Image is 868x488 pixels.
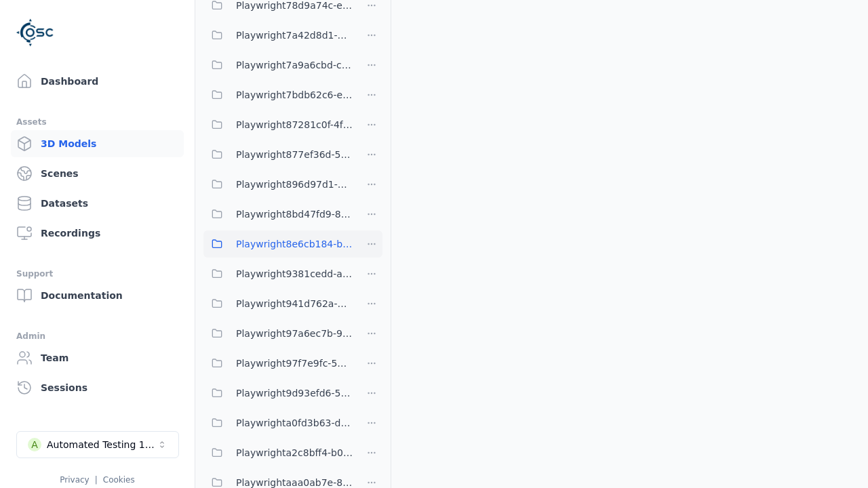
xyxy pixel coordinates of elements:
[203,409,353,436] button: Playwrighta0fd3b63-d7a9-43d0-ba41-767acb1f4904
[203,111,353,138] button: Playwright87281c0f-4f4a-4173-bef9-420ef006671d
[11,68,184,95] a: Dashboard
[28,438,41,451] div: A
[203,141,353,168] button: Playwright877ef36d-544b-4aa3-b5b5-859afc0cca29
[236,445,353,461] span: Playwrighta2c8bff4-b0e8-4fa5-90bf-e604fce5bc4d
[236,117,353,133] span: Playwright87281c0f-4f4a-4173-bef9-420ef006671d
[60,475,89,485] a: Privacy
[236,296,353,312] span: Playwright941d762a-617f-4a4f-8d3f-c2de43ed5e94
[236,385,353,401] span: Playwright9d93efd6-5b9f-4794-becb-2a3a708608b3
[236,415,353,431] span: Playwrighta0fd3b63-d7a9-43d0-ba41-767acb1f4904
[236,266,353,282] span: Playwright9381cedd-ae9d-42be-86c6-0f4f6557f782
[236,87,353,103] span: Playwright7bdb62c6-e58a-4eff-9e0f-79f73f97d77a
[103,475,135,485] a: Cookies
[203,350,353,377] button: Playwright97f7e9fc-5b56-4625-9d38-333eea2a748b
[203,22,353,49] button: Playwright7a42d8d1-0c73-4226-b2e9-f68de6df38eb
[11,344,184,371] a: Team
[236,355,353,371] span: Playwright97f7e9fc-5b56-4625-9d38-333eea2a748b
[203,439,353,466] button: Playwrighta2c8bff4-b0e8-4fa5-90bf-e604fce5bc4d
[95,475,98,485] span: |
[16,14,54,52] img: Logo
[236,206,353,222] span: Playwright8bd47fd9-8c4f-42de-a032-9659f4cab588
[203,320,353,347] button: Playwright97a6ec7b-9dec-45d7-98ef-5e87a5181b08
[11,190,184,217] a: Datasets
[203,52,353,79] button: Playwright7a9a6cbd-c752-4ad1-9718-ebcd4bf3971d
[203,171,353,198] button: Playwright896d97d1-95b4-4666-b0c0-273c4a496015
[236,176,353,192] span: Playwright896d97d1-95b4-4666-b0c0-273c4a496015
[11,374,184,401] a: Sessions
[236,236,353,252] span: Playwright8e6cb184-bfb6-4e3f-9a92-617b573831b8
[203,201,353,228] button: Playwright8bd47fd9-8c4f-42de-a032-9659f4cab588
[203,230,353,258] button: Playwright8e6cb184-bfb6-4e3f-9a92-617b573831b8
[203,260,353,287] button: Playwright9381cedd-ae9d-42be-86c6-0f4f6557f782
[203,380,353,407] button: Playwright9d93efd6-5b9f-4794-becb-2a3a708608b3
[236,146,353,163] span: Playwright877ef36d-544b-4aa3-b5b5-859afc0cca29
[11,220,184,247] a: Recordings
[236,27,353,43] span: Playwright7a42d8d1-0c73-4226-b2e9-f68de6df38eb
[16,266,178,282] div: Support
[16,431,179,458] button: Select a workspace
[11,282,184,309] a: Documentation
[236,57,353,73] span: Playwright7a9a6cbd-c752-4ad1-9718-ebcd4bf3971d
[203,81,353,108] button: Playwright7bdb62c6-e58a-4eff-9e0f-79f73f97d77a
[47,438,157,451] div: Automated Testing 1 - Playwright
[11,160,184,187] a: Scenes
[16,328,178,344] div: Admin
[203,290,353,317] button: Playwright941d762a-617f-4a4f-8d3f-c2de43ed5e94
[11,130,184,157] a: 3D Models
[236,325,353,342] span: Playwright97a6ec7b-9dec-45d7-98ef-5e87a5181b08
[16,114,178,130] div: Assets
